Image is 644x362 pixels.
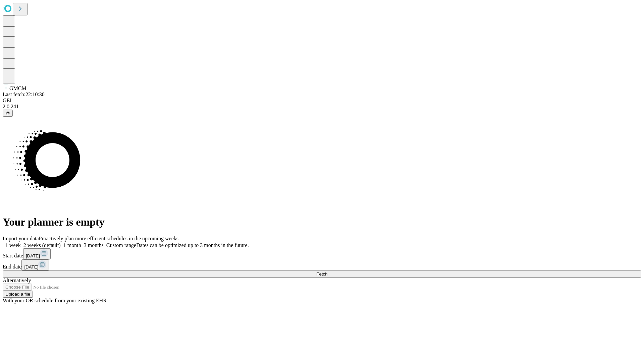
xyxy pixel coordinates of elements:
[24,264,38,269] span: [DATE]
[3,216,641,228] h1: Your planner is empty
[3,298,107,303] span: With your OR schedule from your existing EHR
[3,110,13,117] button: @
[3,92,45,97] span: Last fetch: 22:10:30
[136,242,249,248] span: Dates can be optimized up to 3 months in the future.
[3,278,31,283] span: Alternatively
[316,271,327,277] span: Fetch
[3,104,641,110] div: 2.0.241
[84,242,104,248] span: 3 months
[39,236,180,241] span: Proactively plan more efficient schedules in the upcoming weeks.
[3,259,641,270] div: End date
[3,98,641,104] div: GEI
[3,236,39,241] span: Import your data
[106,242,136,248] span: Custom range
[9,85,26,91] span: GMCM
[26,253,40,258] span: [DATE]
[5,111,10,116] span: @
[3,291,33,298] button: Upload a file
[3,270,641,278] button: Fetch
[21,259,49,270] button: [DATE]
[3,248,641,259] div: Start date
[23,242,61,248] span: 2 weeks (default)
[23,248,51,259] button: [DATE]
[5,242,21,248] span: 1 week
[63,242,81,248] span: 1 month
